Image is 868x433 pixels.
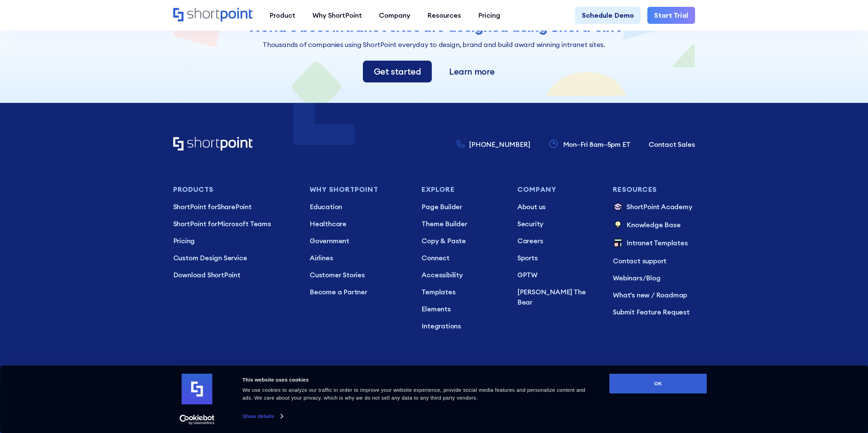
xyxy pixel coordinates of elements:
[269,10,295,20] div: Product
[182,374,212,404] img: logo
[173,202,296,212] a: ShortPoint forSharePoint
[627,202,692,213] p: ShortPoint Academy
[173,186,296,193] h3: Products
[310,236,408,246] a: Government
[304,7,370,24] a: Why ShortPoint
[563,139,631,150] p: Mon–Fri 8am–5pm ET
[167,415,227,425] a: Usercentrics Cookiebot - opens in a new window
[422,287,503,297] a: Templates
[517,270,599,280] a: GPTW
[379,10,410,20] div: Company
[422,321,503,331] a: Integrations
[609,374,707,393] button: OK
[646,274,660,282] a: Blog
[422,304,503,314] a: Elements
[517,186,599,193] h3: Company
[439,61,505,82] a: Learn more
[173,270,296,280] a: Download ShortPoint
[173,219,296,229] p: Microsoft Teams
[422,270,503,280] a: Accessibility
[422,236,503,246] a: Copy & Paste
[613,238,695,249] a: Intranet Templates
[370,7,419,24] a: Company
[613,274,642,282] a: Webinars
[173,137,253,152] a: Home
[517,202,599,212] a: About us
[613,220,695,231] a: Knowledge Base
[478,10,500,20] div: Pricing
[173,219,296,229] a: ShortPoint forMicrosoft Teams
[457,139,530,150] a: [PHONE_NUMBER]
[173,219,217,228] span: ShortPoint for
[613,256,695,266] a: Contact support
[422,253,503,263] a: Connect
[517,253,599,263] a: Sports
[242,411,283,421] a: Show details
[310,270,408,280] a: Customer Stories
[173,202,217,211] span: ShortPoint for
[470,7,509,24] a: Pricing
[427,10,461,20] div: Resources
[261,7,304,24] a: Product
[310,287,408,297] a: Become a Partner
[575,7,641,24] a: Schedule Demo
[312,10,362,20] div: Why ShortPoint
[419,7,470,24] a: Resources
[310,219,408,229] a: Healthcare
[310,186,408,193] h3: Why Shortpoint
[310,202,408,212] a: Education
[422,219,503,229] a: Theme Builder
[627,238,688,249] p: Intranet Templates
[613,186,695,193] h3: Resources
[469,139,530,150] p: [PHONE_NUMBER]
[649,139,695,150] a: Contact Sales
[422,186,503,193] h3: Explore
[242,376,594,384] div: This website uses cookies
[173,236,296,246] a: Pricing
[173,253,296,263] a: Custom Design Service
[310,253,408,263] a: Airlines
[613,290,695,300] a: What's new / Roadmap
[517,219,599,229] a: Security
[422,202,503,212] a: Page Builder
[173,8,253,22] a: Home
[613,273,695,283] p: /
[363,61,432,83] a: Get started
[613,202,695,213] a: ShortPoint Academy
[173,202,296,212] p: SharePoint
[613,307,695,317] a: Submit Feature Request
[647,7,695,24] a: Start Trial
[627,220,680,231] p: Knowledge Base
[242,387,586,401] span: We use cookies to analyze our traffic in order to improve your website experience, provide social...
[517,236,599,246] a: Careers
[517,287,599,307] a: [PERSON_NAME] The Bear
